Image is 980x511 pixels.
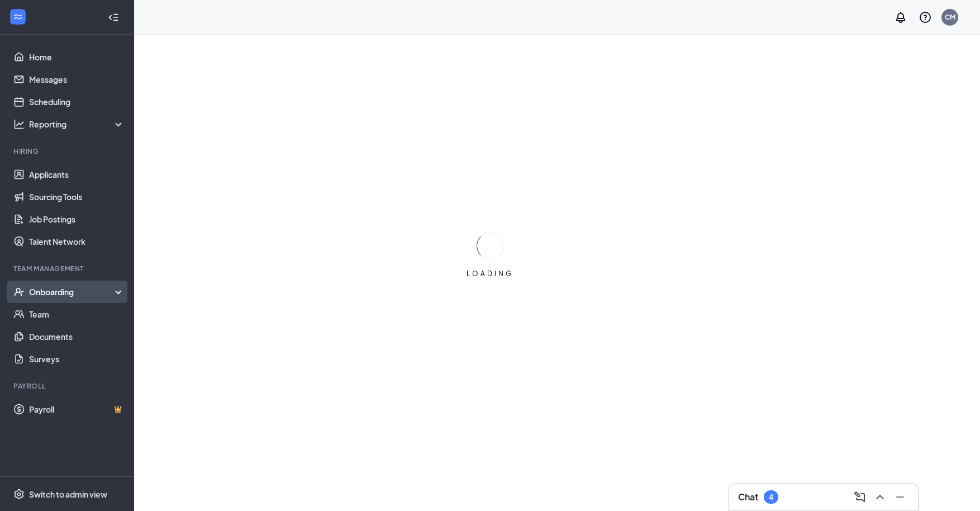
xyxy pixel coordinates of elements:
a: Home [29,46,125,68]
a: Surveys [29,348,125,370]
a: Applicants [29,163,125,186]
svg: QuestionInfo [919,11,932,24]
div: Hiring [13,146,122,156]
div: CM [945,12,955,22]
svg: Analysis [13,119,25,130]
svg: Notifications [894,11,907,24]
a: PayrollCrown [29,398,125,420]
svg: UserCheck [13,286,25,297]
a: Scheduling [29,91,125,113]
svg: WorkstreamLogo [12,11,23,22]
svg: Settings [13,489,25,500]
div: Payroll [13,381,122,391]
svg: Minimize [893,490,907,504]
div: Onboarding [29,286,115,297]
a: Sourcing Tools [29,186,125,208]
div: 4 [769,493,773,502]
svg: ChevronUp [873,490,887,504]
a: Messages [29,68,125,91]
div: Switch to admin view [29,489,107,500]
svg: ComposeMessage [853,490,867,504]
a: Talent Network [29,230,125,253]
svg: Collapse [108,12,119,23]
button: Minimize [891,488,909,506]
h3: Chat [738,491,758,503]
a: Job Postings [29,208,125,230]
div: LOADING [462,269,518,278]
a: Team [29,303,125,325]
div: Reporting [29,119,125,130]
div: Team Management [13,264,122,273]
button: ChevronUp [871,488,889,506]
button: ComposeMessage [851,488,869,506]
a: Documents [29,325,125,348]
